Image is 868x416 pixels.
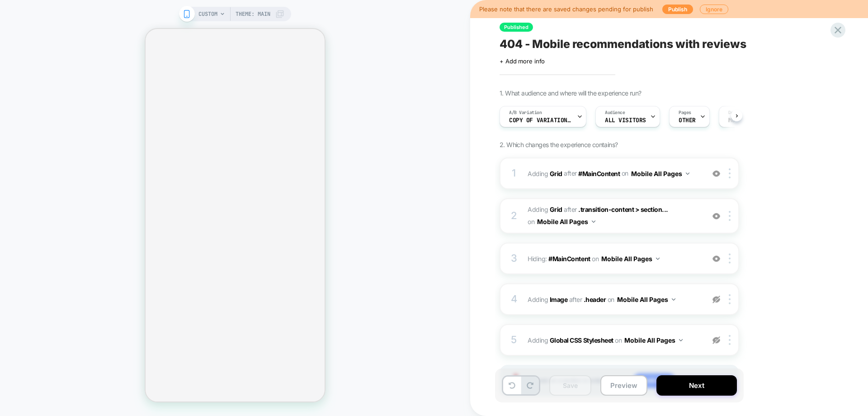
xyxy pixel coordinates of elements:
[236,7,270,21] span: Theme: MAIN
[728,117,749,124] span: MOBILE
[564,169,577,177] span: AFTER
[662,5,693,14] button: Publish
[509,164,519,182] div: 1
[550,336,613,344] b: Global CSS Stylesheet
[500,57,545,65] span: + Add more info
[528,169,562,177] span: Adding
[729,168,731,178] img: close
[622,167,628,179] span: on
[569,296,582,303] span: AFTER
[656,375,737,396] button: Next
[528,296,567,303] span: Adding
[605,117,646,124] span: All Visitors
[728,110,746,116] span: Devices
[592,253,599,264] span: on
[509,331,519,349] div: 5
[656,258,660,260] img: down arrow
[679,110,691,116] span: Pages
[686,172,689,175] img: down arrow
[509,290,519,308] div: 4
[198,7,217,21] span: CUSTOM
[600,375,647,396] button: Preview
[712,336,720,344] img: eye
[617,293,675,306] button: Mobile All Pages
[509,207,519,225] div: 2
[500,141,618,148] span: 2. Which changes the experience contains?
[550,206,562,213] b: Grid
[509,249,519,268] div: 3
[592,220,595,223] img: down arrow
[672,298,675,301] img: down arrow
[712,296,720,303] img: eye
[700,5,728,14] button: Ignore
[528,252,700,265] span: Hiding :
[550,169,562,177] b: Grid
[550,296,568,303] b: Image
[548,255,590,263] span: #MainContent
[537,215,595,228] button: Mobile All Pages
[528,206,562,213] span: Adding
[500,37,746,51] span: 404 - Mobile recommendations with reviews
[624,334,683,347] button: Mobile All Pages
[528,216,534,227] span: on
[712,212,720,220] img: crossed eye
[679,339,683,341] img: down arrow
[712,170,720,177] img: crossed eye
[729,253,731,263] img: close
[509,110,542,116] span: A/B Variation
[729,294,731,304] img: close
[601,252,660,265] button: Mobile All Pages
[584,296,606,303] span: .header
[679,117,696,124] span: OTHER
[631,167,689,180] button: Mobile All Pages
[605,110,625,116] span: Audience
[509,117,572,124] span: Copy of Variation 1
[578,169,620,177] span: #MainContent
[615,335,622,346] span: on
[729,335,731,345] img: close
[500,23,533,32] span: Published
[578,206,668,213] span: .transition-content > section...
[549,375,591,396] button: Save
[564,206,577,213] span: AFTER
[500,89,641,97] span: 1. What audience and where will the experience run?
[729,211,731,221] img: close
[608,294,614,305] span: on
[712,255,720,263] img: crossed eye
[528,334,700,347] span: Adding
